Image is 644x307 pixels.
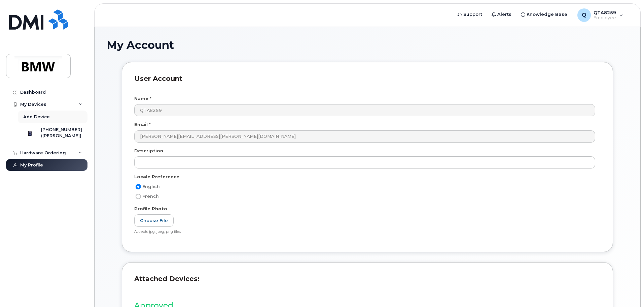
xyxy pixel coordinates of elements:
[142,194,159,199] span: French
[615,278,639,302] iframe: Messenger Launcher
[134,121,151,128] label: Email *
[134,206,167,212] label: Profile Photo
[134,148,163,154] label: Description
[142,184,160,189] span: English
[134,95,151,102] label: Name *
[134,74,601,89] h3: User Account
[134,229,595,235] div: Accepts jpg, jpeg, png files
[136,184,141,189] input: English
[136,194,141,199] input: French
[107,39,628,51] h1: My Account
[134,214,174,227] label: Choose File
[134,174,179,180] label: Locale Preference
[134,275,601,289] h3: Attached Devices:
